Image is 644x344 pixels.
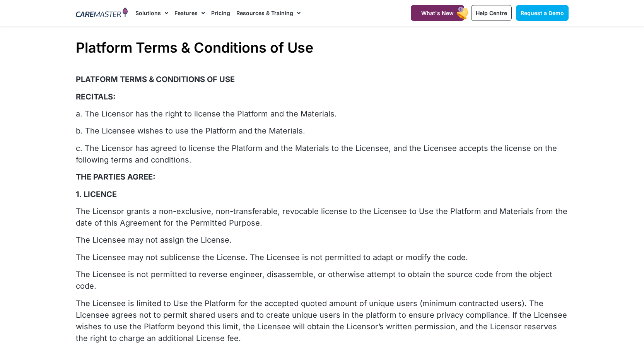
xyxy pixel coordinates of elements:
[76,234,569,246] p: The Licensee may not assign the License.
[76,7,128,19] img: CareMaster Logo
[76,190,117,199] b: 1. LICENCE
[76,142,569,166] p: c. The Licensor has agreed to license the Platform and the Materials to the Licensee, and the Lic...
[411,5,464,21] a: What's New
[76,172,155,181] b: THE PARTIES AGREE:
[76,75,235,84] b: PLATFORM TERMS & CONDITIONS OF USE
[521,10,564,16] span: Request a Demo
[471,5,512,21] a: Help Centre
[421,10,454,16] span: What's New
[476,10,507,16] span: Help Centre
[76,252,569,263] p: The Licensee may not sublicense the License. The Licensee is not permitted to adapt or modify the...
[76,108,569,120] p: a. The Licensor has the right to license the Platform and the Materials.
[76,125,569,137] p: b. The Licensee wishes to use the Platform and the Materials.
[76,39,569,56] h1: Platform Terms & Conditions of Use
[76,269,569,292] p: The Licensee is not permitted to reverse engineer, disassemble, or otherwise attempt to obtain th...
[76,298,569,344] p: The Licensee is limited to Use the Platform for the accepted quoted amount of unique users (minim...
[76,92,116,101] b: RECITALS:
[516,5,569,21] a: Request a Demo
[76,205,569,229] p: The Licensor grants a non-exclusive, non-transferable, revocable license to the Licensee to Use t...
